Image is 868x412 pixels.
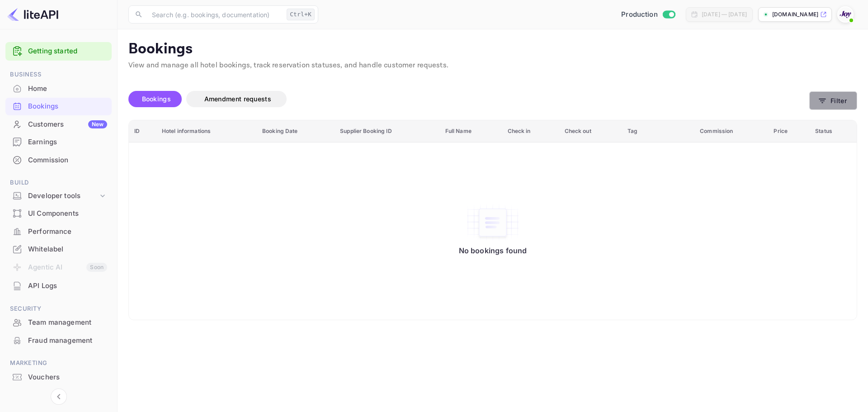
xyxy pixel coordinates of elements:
span: Amendment requests [204,95,271,103]
div: Bookings [28,101,107,112]
span: Build [5,178,112,188]
th: Hotel informations [156,120,257,142]
th: Tag [622,120,694,142]
div: UI Components [28,208,107,219]
a: Bookings [5,98,112,114]
div: Developer tools [28,191,98,201]
img: LiteAPI logo [7,7,58,22]
div: Getting started [5,42,112,61]
th: Check out [559,120,623,142]
th: Booking Date [257,120,335,142]
a: UI Components [5,205,112,222]
th: ID [129,120,156,142]
div: API Logs [28,281,107,291]
input: Search (e.g. bookings, documentation) [146,5,283,24]
a: Getting started [28,46,107,57]
div: Switch to Sandbox mode [618,9,679,20]
div: Whitelabel [5,241,112,258]
a: Commission [5,152,112,168]
div: Fraud management [28,336,107,346]
div: Vouchers [28,372,107,383]
div: Customers [28,119,107,130]
img: No bookings found [466,204,520,242]
div: [DATE] — [DATE] [702,10,747,19]
th: Commission [694,120,768,142]
div: Commission [28,155,107,166]
div: Team management [28,317,107,328]
span: Security [5,304,112,314]
div: account-settings tabs [128,91,809,107]
a: Fraud management [5,332,112,349]
div: API Logs [5,277,112,295]
th: Full Name [440,120,502,142]
span: Marketing [5,358,112,368]
div: Team management [5,314,112,331]
div: Developer tools [5,188,112,204]
th: Supplier Booking ID [335,120,439,142]
th: Status [810,120,857,142]
div: UI Components [5,205,112,223]
button: Collapse navigation [51,388,67,405]
span: Production [621,9,658,20]
div: CustomersNew [5,116,112,133]
div: Whitelabel [28,244,107,255]
div: New [88,120,107,128]
button: Filter [809,91,857,110]
th: Check in [502,120,559,142]
span: Bookings [142,95,171,103]
a: Home [5,80,112,97]
a: Team management [5,314,112,331]
div: Vouchers [5,369,112,386]
p: No bookings found [459,246,527,255]
th: Price [768,120,810,142]
div: Earnings [5,133,112,151]
a: Vouchers [5,369,112,385]
a: CustomersNew [5,116,112,133]
a: API Logs [5,277,112,294]
a: Earnings [5,133,112,150]
img: With Joy [838,7,853,22]
a: Performance [5,223,112,240]
div: Earnings [28,137,107,147]
table: booking table [129,120,857,320]
span: Business [5,70,112,80]
a: Whitelabel [5,241,112,257]
div: Performance [5,223,112,241]
div: Bookings [5,98,112,115]
div: Ctrl+K [287,9,315,20]
div: Home [28,84,107,94]
p: [DOMAIN_NAME] [772,10,818,19]
div: Home [5,80,112,98]
p: View and manage all hotel bookings, track reservation statuses, and handle customer requests. [128,60,857,71]
div: Performance [28,227,107,237]
p: Bookings [128,40,857,58]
